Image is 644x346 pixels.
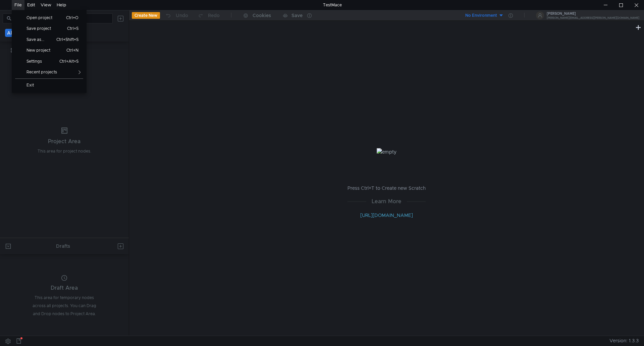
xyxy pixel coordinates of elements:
div: Undo [176,11,188,19]
div: No Environment [465,12,497,19]
span: Version: 1.3.3 [609,336,639,346]
button: Create New [132,12,160,19]
button: All [5,29,15,37]
div: [PERSON_NAME] [547,12,639,15]
button: Redo [193,10,224,20]
img: empty [377,148,396,156]
div: Cookies [253,11,271,19]
a: [URL][DOMAIN_NAME] [360,212,413,218]
button: Undo [160,10,193,20]
div: Save [291,13,303,18]
span: Learn More [366,197,407,206]
p: Press Ctrl+T to Create new Scratch [347,184,426,192]
button: No Environment [457,10,504,21]
div: Drafts [56,242,70,250]
div: Redo [208,11,220,19]
div: [PERSON_NAME][EMAIL_ADDRESS][PERSON_NAME][DOMAIN_NAME] [547,17,639,19]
